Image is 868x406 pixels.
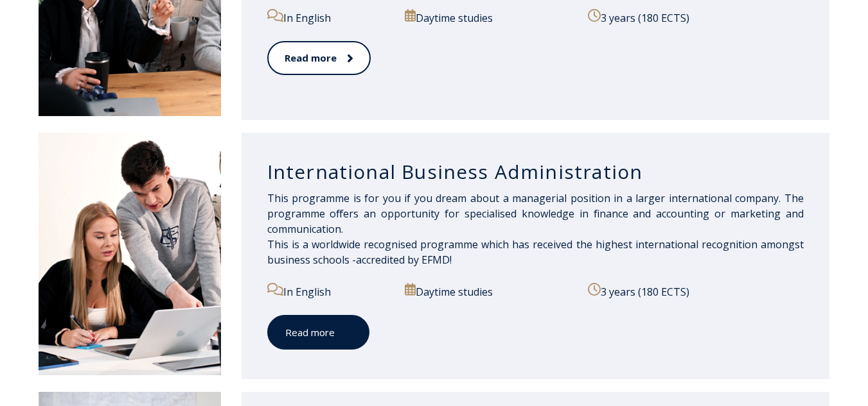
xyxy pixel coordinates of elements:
p: 3 years (180 ECTS) [588,9,804,26]
span: This programme is for you if you dream about a managerial position in a larger international comp... [267,191,804,267]
p: Daytime studies [405,283,574,300]
p: In English [267,9,391,26]
p: In English [267,283,391,300]
p: Daytime studies [405,9,574,26]
a: Read more [267,315,369,350]
a: Read more [267,41,371,75]
p: 3 years (180 ECTS) [588,283,804,300]
a: accredited by EFMD [356,253,450,267]
img: International Business Administration [39,133,221,376]
h3: International Business Administration [267,160,804,184]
